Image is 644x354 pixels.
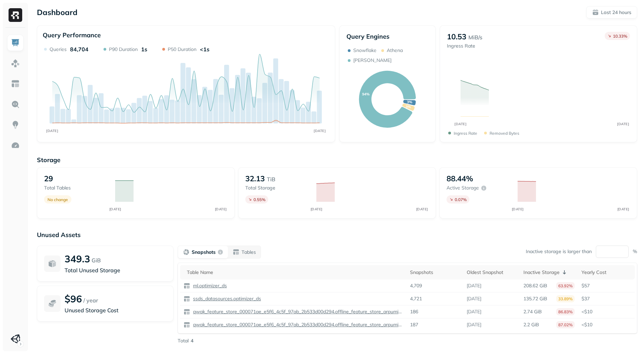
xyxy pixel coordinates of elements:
tspan: [DATE] [46,129,58,133]
p: 4,721 [410,296,422,302]
img: Unity [11,334,20,344]
tspan: [DATE] [416,207,428,211]
p: 88.44% [447,174,473,183]
p: Ingress Rate [454,131,477,136]
img: Insights [11,120,20,129]
p: [DATE] [467,296,481,302]
p: Total storage [245,185,310,191]
tspan: [DATE] [314,129,326,133]
p: Ingress Rate [447,43,482,49]
p: 86.83% [556,308,575,315]
p: Queries [50,46,67,53]
p: 29 [44,174,53,183]
p: Tables [242,249,256,255]
p: 208.62 GiB [523,283,547,289]
p: 1s [141,46,147,53]
p: 4 [191,338,193,344]
img: table [183,322,190,328]
img: Optimization [11,141,20,150]
p: 187 [410,322,418,328]
p: P90 Duration [109,46,138,53]
div: Yearly Cost [581,269,631,276]
p: Total [178,338,189,344]
p: $57 [581,283,631,289]
p: No change [47,197,68,202]
tspan: [DATE] [215,207,227,211]
p: $96 [65,293,82,305]
tspan: [DATE] [617,207,629,211]
p: Inactive storage is larger than [526,248,592,255]
p: Inactive Storage [523,269,560,276]
text: 3% [406,105,411,109]
p: Query Performance [43,31,101,39]
a: ssds_datasources.optimizer_ds [190,296,261,302]
tspan: [DATE] [617,122,629,126]
div: Snapshots [410,269,460,276]
p: Athena [387,47,403,54]
p: 2.74 GiB [523,309,542,315]
p: 186 [410,309,418,315]
p: [PERSON_NAME] [353,57,392,64]
p: [DATE] [467,309,481,315]
p: GiB [92,256,101,264]
p: Unused Storage Cost [65,306,166,314]
p: 10.33 % [613,34,627,39]
img: table [183,296,190,302]
p: $37 [581,296,631,302]
img: Dashboard [11,38,20,47]
img: Query Explorer [11,100,20,109]
tspan: [DATE] [455,122,467,126]
img: table [183,283,190,289]
p: Active storage [447,185,479,191]
p: Snapshots [192,249,216,255]
text: 3% [407,100,412,105]
p: Query Engines [346,32,429,40]
p: 10.53 [447,32,466,41]
img: Assets [11,59,20,68]
p: TiB [267,175,275,183]
p: qwak_feature_store_000071ae_e5f6_4c5f_97ab_2b533d00d294.offline_feature_store_arpumizer_game_user... [192,322,403,328]
a: ml.optimizer_ds [190,283,227,289]
tspan: [DATE] [511,207,523,211]
p: 4,709 [410,283,422,289]
p: MiB/s [468,33,482,41]
p: 84,704 [70,46,88,53]
p: Removed bytes [490,131,519,136]
img: Asset Explorer [11,79,20,88]
p: Total Unused Storage [65,266,166,274]
a: qwak_feature_store_000071ae_e5f6_4c5f_97ab_2b533d00d294.offline_feature_store_arpumizer_user_leve... [190,309,403,315]
p: [DATE] [467,322,481,328]
p: Unused Assets [37,231,637,239]
div: Table Name [187,269,403,276]
p: 87.02% [556,321,575,328]
p: P50 Duration [168,46,196,53]
p: 0.07 % [455,197,467,202]
p: 0.55 % [254,197,265,202]
button: Last 24 hours [586,6,637,18]
p: ssds_datasources.optimizer_ds [192,296,261,302]
p: <1s [200,46,209,53]
p: <$10 [581,309,631,315]
p: Last 24 hours [601,9,631,16]
p: / year [83,296,98,304]
p: <$10 [581,322,631,328]
p: 33.89% [556,295,575,302]
p: % [633,248,637,255]
p: Total tables [44,185,108,191]
p: 135.72 GiB [523,296,547,302]
a: qwak_feature_store_000071ae_e5f6_4c5f_97ab_2b533d00d294.offline_feature_store_arpumizer_game_user... [190,322,403,328]
tspan: [DATE] [109,207,121,211]
p: ml.optimizer_ds [192,283,227,289]
p: qwak_feature_store_000071ae_e5f6_4c5f_97ab_2b533d00d294.offline_feature_store_arpumizer_user_leve... [192,309,403,315]
img: table [183,309,190,315]
div: Oldest Snapshot [467,269,517,276]
p: [DATE] [467,283,481,289]
p: 2.2 GiB [523,322,539,328]
p: 349.3 [65,253,90,265]
p: Dashboard [37,8,78,17]
p: Storage [37,156,637,164]
img: Ryft [9,8,22,22]
p: 32.13 [245,174,265,183]
p: 63.92% [556,282,575,289]
tspan: [DATE] [310,207,322,211]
